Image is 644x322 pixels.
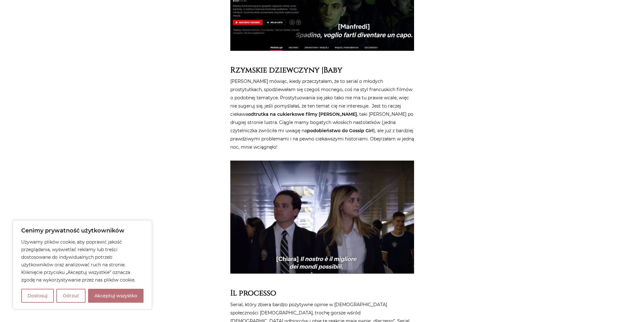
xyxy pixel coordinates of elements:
button: Dostosuj [21,289,54,303]
strong: odtrutka na cukierkowe filmy [PERSON_NAME] [248,111,357,117]
p: [PERSON_NAME] mówiąc, kiedy przeczytałam, że to serial o młodych prostytutkach, spodziewałam się ... [230,77,414,151]
button: Odrzuć [56,289,86,303]
p: Cenimy prywatność użytkowników [21,227,143,234]
p: Używamy plików cookie, aby poprawić jakość przeglądania, wyświetlać reklamy lub treści dostosowan... [21,238,143,284]
button: Akceptuj wszystko [88,289,143,303]
strong: Il processo [230,288,276,298]
strong: Rzymskie dziewczyny |Baby [230,65,342,75]
strong: podobieństwo do Gossip Girl [307,128,373,133]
